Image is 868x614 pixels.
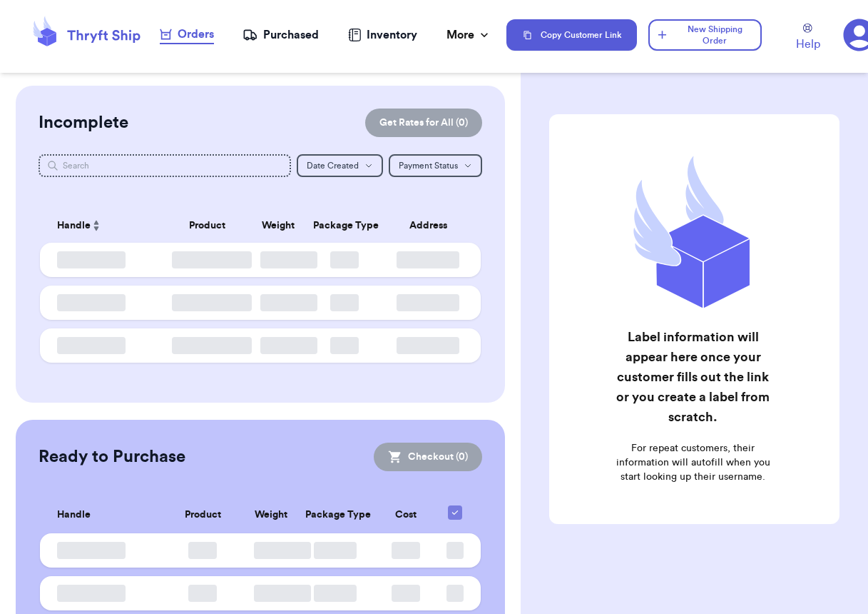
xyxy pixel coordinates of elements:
span: Payment Status [399,161,458,170]
p: For repeat customers, their information will autofill when you start looking up their username. [613,441,772,484]
button: Payment Status [389,154,482,177]
button: Get Rates for All (0) [365,109,482,137]
th: Product [163,208,252,243]
span: Date Created [307,161,359,170]
th: Package Type [297,497,374,533]
th: Product [160,497,245,533]
th: Weight [252,208,305,243]
div: More [446,26,491,44]
a: Help [796,24,820,53]
h2: Ready to Purchase [39,446,185,468]
h2: Label information will appear here once your customer fills out the link or you create a label fr... [613,327,772,427]
th: Cost [374,497,438,533]
input: Search [39,154,291,177]
a: Inventory [348,26,417,44]
span: Handle [57,508,91,523]
span: Help [796,36,820,53]
th: Address [384,208,481,243]
button: New Shipping Order [648,19,762,51]
button: Checkout (0) [374,443,482,471]
a: Purchased [242,26,319,44]
button: Copy Customer Link [506,19,637,51]
a: Orders [160,26,214,44]
span: Handle [57,218,91,233]
th: Package Type [305,208,384,243]
th: Weight [245,497,297,533]
h2: Incomplete [39,111,128,134]
div: Orders [160,26,214,43]
button: Date Created [297,154,383,177]
button: Sort ascending [91,217,102,234]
